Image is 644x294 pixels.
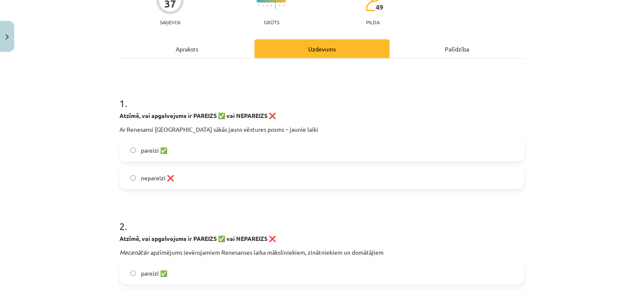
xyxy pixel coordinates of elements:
[262,5,263,7] img: icon-short-line-57e1e144782c952c97e751825c79c345078a6d821885a25fce030b3d8c18986b.svg
[141,146,167,155] span: pareizi ✅
[119,206,525,232] h1: 2 .
[376,3,383,11] span: 49
[130,148,136,153] input: pareizi ✅
[264,19,279,25] p: Grūts
[156,19,184,25] p: Saņemsi
[390,39,525,58] div: Palīdzība
[5,34,9,40] img: icon-close-lesson-0947bae3869378f0d4975bcd49f059093ad1ed9edebbc8119c70593378902aed.svg
[119,112,276,119] strong: Atzīmē, vai apgalvojums ir PAREIZS ✅ vai NEPAREIZS ❌
[130,175,136,181] input: nepareizi ❌
[119,125,525,134] p: Ar Renesansi [GEOGRAPHIC_DATA] sākās jauns vēstures posms – jaunie laiki
[141,269,167,278] span: pareizi ✅
[119,248,145,256] em: Mecenāts
[366,19,379,25] p: pilda
[258,5,259,7] img: icon-short-line-57e1e144782c952c97e751825c79c345078a6d821885a25fce030b3d8c18986b.svg
[141,174,174,182] span: nepareizi ❌
[267,5,267,7] img: icon-short-line-57e1e144782c952c97e751825c79c345078a6d821885a25fce030b3d8c18986b.svg
[130,271,136,276] input: pareizi ✅
[271,5,272,7] img: icon-short-line-57e1e144782c952c97e751825c79c345078a6d821885a25fce030b3d8c18986b.svg
[119,235,276,242] strong: Atzīmē, vai apgalvojums ir PAREIZS ✅ vai NEPAREIZS ❌
[119,39,254,58] div: Apraksts
[119,83,525,109] h1: 1 .
[279,5,280,7] img: icon-short-line-57e1e144782c952c97e751825c79c345078a6d821885a25fce030b3d8c18986b.svg
[283,5,284,7] img: icon-short-line-57e1e144782c952c97e751825c79c345078a6d821885a25fce030b3d8c18986b.svg
[119,248,525,257] p: ir apzīmējums ievērojamiem Renesanses laika māksliniekiem, zinātniekiem un domātājiem
[254,39,390,58] div: Uzdevums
